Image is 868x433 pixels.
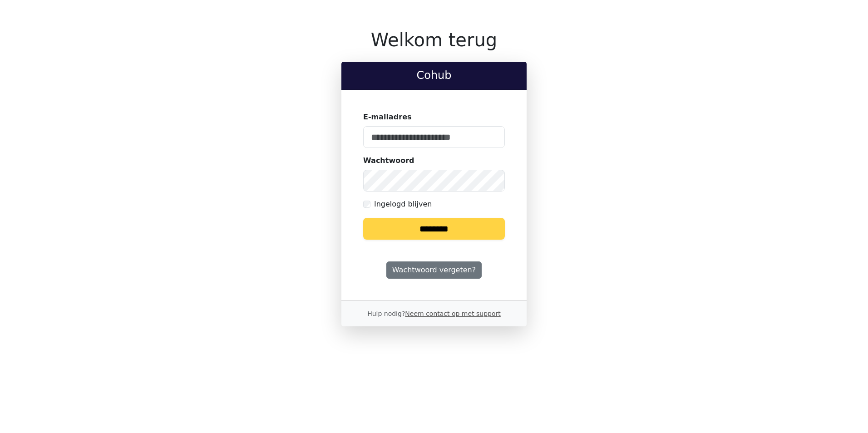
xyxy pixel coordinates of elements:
[405,310,500,317] a: Neem contact op met support
[363,155,414,166] label: Wachtwoord
[386,261,482,279] a: Wachtwoord vergeten?
[367,310,501,317] small: Hulp nodig?
[374,199,432,210] label: Ingelogd blijven
[349,69,519,82] h2: Cohub
[341,29,527,51] h1: Welkom terug
[363,112,412,123] label: E-mailadres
